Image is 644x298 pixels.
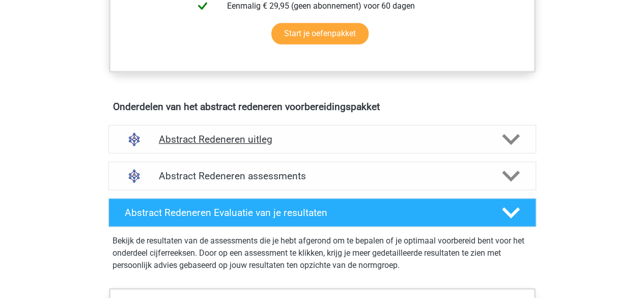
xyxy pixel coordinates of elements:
img: abstract redeneren assessments [121,163,147,189]
p: Bekijk de resultaten van de assessments die je hebt afgerond om te bepalen of je optimaal voorber... [113,235,532,272]
img: abstract redeneren uitleg [121,126,147,152]
h4: Onderdelen van het abstract redeneren voorbereidingspakket [113,101,531,113]
h4: Abstract Redeneren assessments [159,170,486,182]
a: uitleg Abstract Redeneren uitleg [104,125,540,153]
h4: Abstract Redeneren uitleg [159,133,486,145]
h4: Abstract Redeneren Evaluatie van je resultaten [125,207,486,219]
a: Abstract Redeneren Evaluatie van je resultaten [104,198,540,227]
a: assessments Abstract Redeneren assessments [104,161,540,190]
a: Start je oefenpakket [271,23,369,44]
